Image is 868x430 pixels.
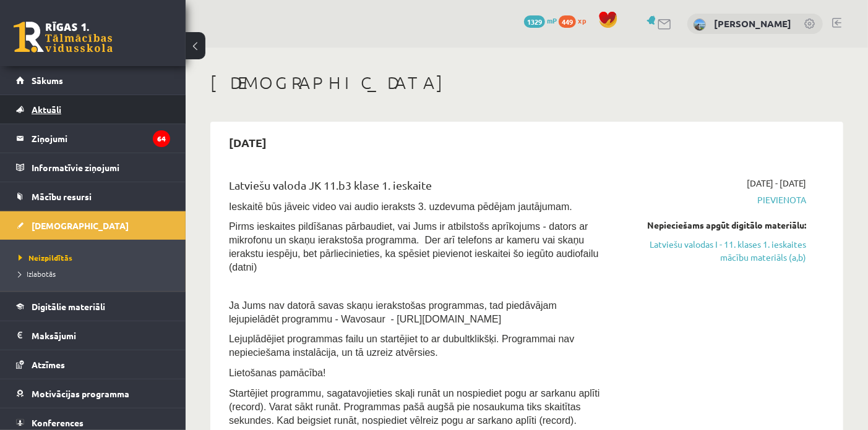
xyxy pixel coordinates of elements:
[32,220,129,231] span: [DEMOGRAPHIC_DATA]
[229,201,572,212] span: Ieskaitē būs jāveic video vai audio ieraksts 3. uzdevuma pēdējam jautājumam.
[32,301,105,312] span: Digitālie materiāli
[19,268,173,279] a: Izlabotās
[229,300,557,324] span: Ja Jums nav datorā savas skaņu ierakstošas programmas, tad piedāvājam lejupielādēt programmu - Wa...
[16,211,170,240] a: [DEMOGRAPHIC_DATA]
[229,334,574,358] span: Lejuplādējiet programmas failu un startējiet to ar dubultklikšķi. Programmai nav nepieciešama ins...
[19,252,173,263] a: Neizpildītās
[626,193,806,206] span: Pievienota
[714,17,791,30] a: [PERSON_NAME]
[626,219,806,232] div: Nepieciešams apgūt digitālo materiālu:
[32,321,170,350] legend: Maksājumi
[547,15,557,25] span: mP
[578,15,586,25] span: xp
[229,368,326,378] span: Lietošanas pamācība!
[32,124,170,153] legend: Ziņojumi
[16,379,170,408] a: Motivācijas programma
[16,292,170,321] a: Digitālie materiāli
[747,177,806,190] span: [DATE] - [DATE]
[16,321,170,350] a: Maksājumi
[229,221,599,272] span: Pirms ieskaites pildīšanas pārbaudiet, vai Jums ir atbilstošs aprīkojums - dators ar mikrofonu un...
[694,19,706,31] img: Rūdolfs Priede
[19,269,56,279] span: Izlabotās
[32,75,63,86] span: Sākums
[16,182,170,211] a: Mācību resursi
[153,130,170,147] i: 64
[626,238,806,264] a: Latviešu valodas I - 11. klases 1. ieskaites mācību materiāls (a,b)
[524,15,557,25] a: 1329 mP
[217,128,279,157] h2: [DATE]
[32,104,61,115] span: Aktuāli
[16,153,170,182] a: Informatīvie ziņojumi
[229,177,608,200] div: Latviešu valoda JK 11.b3 klase 1. ieskaite
[32,191,92,202] span: Mācību resursi
[19,253,72,263] span: Neizpildītās
[16,66,170,95] a: Sākums
[16,350,170,379] a: Atzīmes
[32,388,129,399] span: Motivācijas programma
[32,359,65,370] span: Atzīmes
[16,95,170,124] a: Aktuāli
[524,15,545,28] span: 1329
[14,22,113,53] a: Rīgas 1. Tālmācības vidusskola
[32,417,84,428] span: Konferences
[16,124,170,153] a: Ziņojumi64
[559,15,592,25] a: 449 xp
[32,153,170,182] legend: Informatīvie ziņojumi
[559,15,576,28] span: 449
[210,72,843,93] h1: [DEMOGRAPHIC_DATA]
